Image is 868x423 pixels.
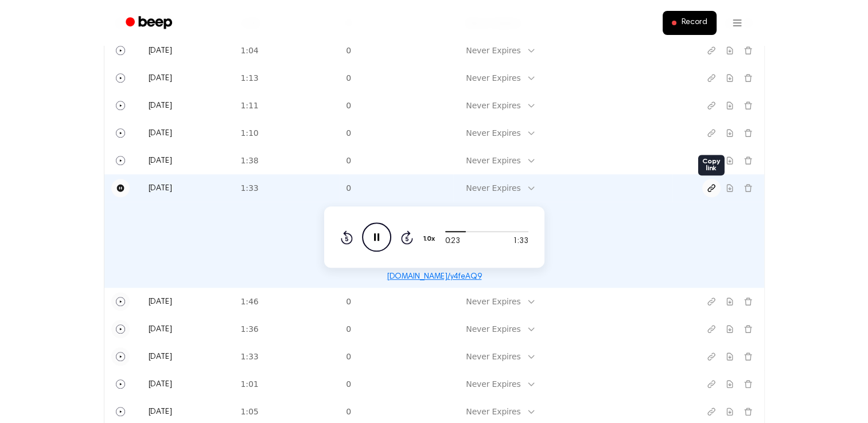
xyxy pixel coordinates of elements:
td: 0 [339,288,453,315]
button: Delete recording [739,375,757,393]
td: 1:04 [234,37,340,64]
td: 0 [339,37,453,64]
button: Download recording [721,96,739,115]
span: [DATE] [148,353,172,361]
span: [DATE] [148,157,172,165]
button: Copy link [702,96,721,115]
td: 1:46 [234,288,340,315]
td: 1:10 [234,119,340,147]
div: Never Expires [466,323,520,335]
button: Record [663,11,716,35]
td: 1:33 [234,343,340,370]
button: Download recording [721,151,739,170]
button: Download recording [721,124,739,142]
div: Never Expires [466,296,520,308]
div: Never Expires [466,72,520,84]
span: Record [681,18,707,28]
button: Delete recording [739,320,757,338]
td: 0 [339,119,453,147]
div: Never Expires [466,406,520,418]
button: Download recording [721,292,739,311]
td: 0 [339,92,453,119]
button: Play [111,124,130,142]
span: [DATE] [148,408,172,416]
button: Play [111,69,130,87]
span: [DATE] [148,75,172,83]
button: Copy link [702,151,721,170]
button: Play [111,347,130,366]
td: 1:01 [234,370,340,398]
button: Open menu [723,9,751,37]
button: Download recording [721,69,739,87]
button: Copy link [702,41,721,60]
button: Play [111,292,130,311]
span: [DATE] [148,130,172,138]
button: Play [111,96,130,115]
button: Download recording [721,347,739,366]
button: Copy link [702,124,721,142]
button: Delete recording [739,347,757,366]
button: Delete recording [739,179,757,197]
div: Never Expires [466,378,520,390]
td: 0 [339,64,453,92]
button: Copy link [702,375,721,393]
td: 1:11 [234,92,340,119]
button: Copy link [702,320,721,338]
td: 1:36 [234,315,340,343]
button: Download recording [721,375,739,393]
div: Never Expires [466,45,520,57]
button: Delete recording [739,69,757,87]
button: Delete recording [739,402,757,421]
button: Play [111,375,130,393]
div: Never Expires [466,100,520,112]
button: Play [111,320,130,338]
span: 1:33 [513,236,528,248]
div: Never Expires [466,127,520,139]
td: 0 [339,174,453,202]
a: [DOMAIN_NAME]/y4feAQ9 [387,273,482,281]
button: Delete recording [739,124,757,142]
div: Never Expires [466,351,520,363]
td: 0 [339,343,453,370]
button: Download recording [721,320,739,338]
button: Play [111,402,130,421]
div: Never Expires [466,155,520,167]
button: Download recording [721,179,739,197]
button: Download recording [721,402,739,421]
button: Delete recording [739,96,757,115]
button: Play [111,41,130,60]
span: [DATE] [148,326,172,334]
td: 1:38 [234,147,340,174]
button: Download recording [721,41,739,60]
button: Copy link [702,179,721,197]
span: [DATE] [148,298,172,306]
button: 1.0x [422,229,439,249]
button: Delete recording [739,292,757,311]
span: [DATE] [148,381,172,389]
div: Never Expires [466,182,520,194]
button: Copy link [702,69,721,87]
span: [DATE] [148,47,172,55]
td: 1:33 [234,174,340,202]
button: Copy link [702,347,721,366]
button: Delete recording [739,41,757,60]
button: Copy link [702,292,721,311]
a: Beep [118,12,182,34]
button: Copy link [702,402,721,421]
td: 0 [339,147,453,174]
td: 0 [339,315,453,343]
span: [DATE] [148,185,172,193]
button: Play [111,151,130,170]
td: 1:13 [234,64,340,92]
button: Pause [111,179,130,197]
button: Delete recording [739,151,757,170]
span: 0:23 [445,236,460,248]
td: 0 [339,370,453,398]
span: [DATE] [148,102,172,110]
